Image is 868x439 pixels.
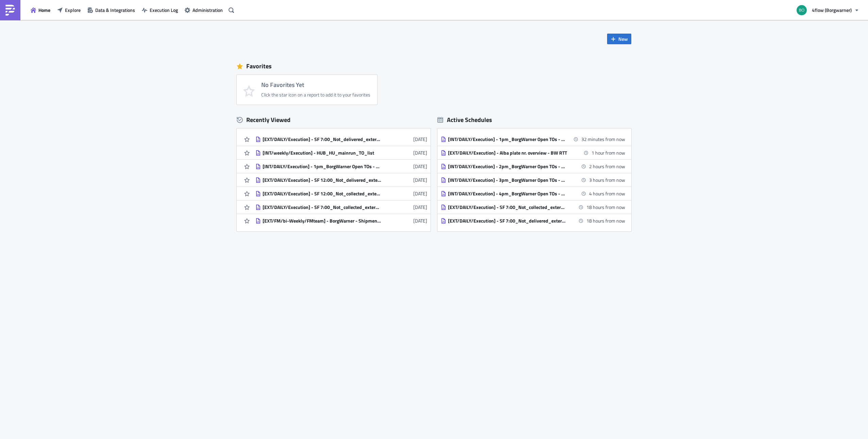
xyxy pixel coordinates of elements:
[255,173,427,187] a: [EXT/DAILY/Execution] - SF 12:00_Not_delivered_external sending to carrier[DATE]
[263,163,382,170] div: [INT/DAILY/Execution] - 1pm_BorgWarner Open TOs - 2 days check
[448,191,567,197] div: [INT/DAILY/Execution] - 4pm_BorgWarner Open TOs - 2 days check
[255,200,427,214] a: [EXT/DAILY/Execution] - SF 7:00_Not_collected_external sending to carrier[DATE]
[237,115,431,125] div: Recently Viewed
[95,6,135,14] span: Data & Integrations
[812,6,852,14] span: 4flow (Borgwarner)
[193,6,223,14] span: Administration
[441,187,625,200] a: [INT/DAILY/Execution] - 4pm_BorgWarner Open TOs - 2 days check4 hours from now
[261,82,370,88] h4: No Favorites Yet
[589,190,625,197] time: 2025-09-16 16:30
[589,163,625,170] time: 2025-09-16 14:30
[150,6,178,14] span: Execution Log
[263,177,382,183] div: [EXT/DAILY/Execution] - SF 12:00_Not_delivered_external sending to carrier
[589,176,625,183] time: 2025-09-16 15:30
[448,177,567,183] div: [INT/DAILY/Execution] - 3pm_BorgWarner Open TOs - 2 days check
[255,160,427,173] a: [INT/DAILY/Execution] - 1pm_BorgWarner Open TOs - 2 days check[DATE]
[607,34,631,44] button: New
[84,5,138,15] button: Data & Integrations
[255,187,427,200] a: [EXT/DAILY/Execution] - SF 12:00_Not_collected_external sending to carrier[DATE]
[586,204,625,211] time: 2025-09-17 07:00
[796,4,807,16] img: Avatar
[448,163,567,170] div: [INT/DAILY/Execution] - 2pm_BorgWarner Open TOs - 2 days check
[255,146,427,159] a: [INT/weekly/Execution] - HUB_HU_mainrun_TO_list[DATE]
[591,149,625,156] time: 2025-09-16 14:00
[255,214,427,227] a: [EXT/FM/bi-Weekly/FMteam] - BorgWarner - Shipments with no billing run[DATE]
[437,116,492,124] div: Active Schedules
[138,5,181,15] button: Execution Log
[413,176,427,183] time: 2025-09-12T11:57:52Z
[263,136,382,142] div: [EXT/DAILY/Execution] - SF 7:00_Not_delivered_external sending to carrier
[263,150,382,156] div: [INT/weekly/Execution] - HUB_HU_mainrun_TO_list
[413,217,427,224] time: 2025-09-03T11:56:29Z
[54,5,84,15] button: Explore
[181,5,226,15] button: Administration
[441,133,625,146] a: [INT/DAILY/Execution] - 1pm_BorgWarner Open TOs - 2 days check32 minutes from now
[5,5,16,16] img: PushMetrics
[441,200,625,214] a: [EXT/DAILY/Execution] - SF 7:00_Not_collected_external sending to carrier18 hours from now
[441,146,625,159] a: [EXT/DAILY/Execution] - Alba plate nr. overview - BW RTT1 hour from now
[263,218,382,224] div: [EXT/FM/bi-Weekly/FMteam] - BorgWarner - Shipments with no billing run
[792,3,863,18] button: 4flow (Borgwarner)
[448,204,567,210] div: [EXT/DAILY/Execution] - SF 7:00_Not_collected_external sending to carrier
[413,204,427,211] time: 2025-09-12T11:54:31Z
[586,217,625,224] time: 2025-09-17 07:00
[237,61,631,71] div: Favorites
[261,92,370,98] div: Click the star icon on a report to add it to your favorites
[413,136,427,143] time: 2025-09-15T06:22:49Z
[441,214,625,227] a: [EXT/DAILY/Execution] - SF 7:00_Not_delivered_external sending to carrier18 hours from now
[413,149,427,156] time: 2025-09-12T12:17:50Z
[413,163,427,170] time: 2025-09-12T12:17:33Z
[441,173,625,187] a: [INT/DAILY/Execution] - 3pm_BorgWarner Open TOs - 2 days check3 hours from now
[618,35,628,42] span: New
[581,136,625,143] time: 2025-09-16 13:30
[448,136,567,142] div: [INT/DAILY/Execution] - 1pm_BorgWarner Open TOs - 2 days check
[65,6,81,14] span: Explore
[255,133,427,146] a: [EXT/DAILY/Execution] - SF 7:00_Not_delivered_external sending to carrier[DATE]
[38,6,50,14] span: Home
[27,5,54,15] button: Home
[441,160,625,173] a: [INT/DAILY/Execution] - 2pm_BorgWarner Open TOs - 2 days check2 hours from now
[448,218,567,224] div: [EXT/DAILY/Execution] - SF 7:00_Not_delivered_external sending to carrier
[263,204,382,210] div: [EXT/DAILY/Execution] - SF 7:00_Not_collected_external sending to carrier
[448,150,567,156] div: [EXT/DAILY/Execution] - Alba plate nr. overview - BW RTT
[413,190,427,197] time: 2025-09-12T11:57:21Z
[263,191,382,197] div: [EXT/DAILY/Execution] - SF 12:00_Not_collected_external sending to carrier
